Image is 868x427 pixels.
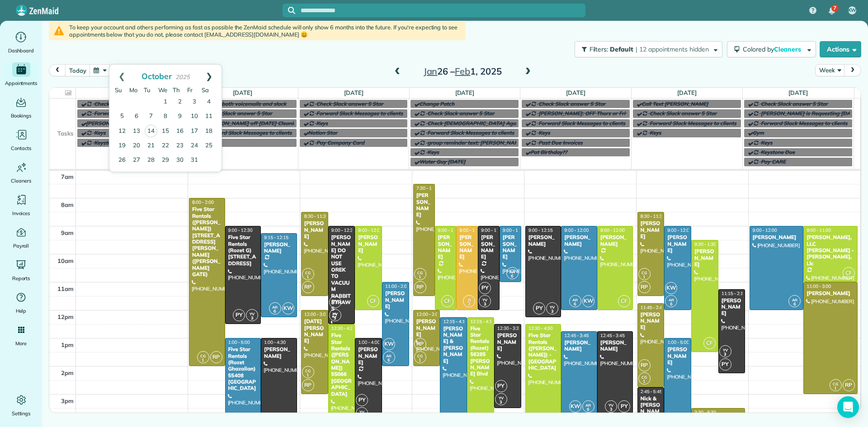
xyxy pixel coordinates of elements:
span: Keys [650,129,661,136]
span: Check Slack answer 5 Star [94,100,161,107]
a: Filters: Default | 12 appointments hidden [570,41,722,57]
span: CG [417,353,423,358]
span: CG [305,270,311,275]
span: Keys [316,120,328,127]
span: Past Due Invoices [538,139,583,146]
div: [PERSON_NAME] [304,220,325,239]
span: CG [642,270,647,275]
span: 10am [57,257,74,264]
span: 8:30 - 11:30 [641,213,665,219]
a: Prev [109,65,134,87]
div: [PERSON_NAME], LLC [PERSON_NAME] - [PERSON_NAME], Llc [806,234,855,267]
span: Pay Company Card [316,139,364,146]
a: 8 [158,109,173,124]
span: PY [719,358,731,371]
div: Open Intercom Messenger [837,396,859,418]
span: 12:00 - 3:00 [304,311,329,317]
span: PY [479,282,491,294]
small: 1 [302,371,314,380]
small: 1 [415,356,426,365]
div: [PERSON_NAME] [640,220,662,239]
span: Forward Slack Messages to clients [650,120,736,127]
span: October [142,71,172,81]
span: Forward Slack Messages to clients [538,120,625,127]
a: 22 [158,139,173,153]
span: Check Slack answer 5 Star [316,100,383,107]
a: Bookings [4,95,38,120]
span: 9:00 - 12:00 [564,227,589,233]
span: Friday [187,86,193,94]
h2: 26 – 1, 2025 [406,66,519,76]
span: 9:00 - 12:00 [459,227,484,233]
span: 11:45 - 2:45 [641,305,665,310]
div: To keep your account and others performing as fast as possible the ZenMaid schedule will only sho... [49,22,466,40]
span: 7:30 - 11:30 [416,185,441,191]
a: [DATE] [344,89,363,96]
span: Wednesday [158,86,167,94]
a: Appointments [4,62,38,88]
span: RP [302,379,314,391]
small: 3 [479,300,491,309]
span: KW [582,295,594,307]
span: Call Text [PERSON_NAME] [642,100,708,107]
span: Dashboard [8,46,34,55]
div: Five Star Rentals ([PERSON_NAME]) [STREET_ADDRESS][PERSON_NAME] ([PERSON_NAME] GATE) [192,206,222,277]
small: 1 [639,273,650,282]
span: Jan [424,66,438,77]
span: CG [833,381,838,386]
span: PY [329,296,341,308]
div: [PERSON_NAME] [564,234,594,247]
span: Keystone [94,139,117,146]
span: group reminder text: [PERSON_NAME] [427,139,524,146]
div: [PERSON_NAME] [416,318,438,338]
span: Check both voicemails and slack [205,100,287,107]
button: next [844,64,861,76]
span: YV [550,305,555,310]
span: Pay CARE [761,158,786,165]
div: Five Star Rentals (Rozet) 56285 [PERSON_NAME] Blvd [470,325,491,377]
a: Payroll [4,225,38,250]
span: 12:15 - 4:15 [443,319,467,324]
span: Forward Slack Messages to clients [761,120,848,127]
small: 2 [463,300,475,309]
small: 1 [302,273,314,282]
a: 23 [173,139,187,153]
small: 6 [269,307,281,316]
span: 9am [61,229,74,236]
span: Help [16,306,27,315]
a: 17 [187,124,202,139]
span: Forward Slack Messages to clients [316,110,403,117]
a: Next [197,65,222,87]
span: 12:30 - 3:30 [497,325,522,331]
span: Check Slack answer 5 Star [650,110,717,117]
span: 9:00 - 12:00 [438,227,462,233]
span: Keystone Due [761,149,795,155]
span: YV [499,395,504,400]
div: Five Star Rentals (Rozet Ghazalian) 55408 [GEOGRAPHIC_DATA] [228,346,259,392]
small: 3 [720,350,731,359]
span: Check Slack answer 5 Star [538,100,605,107]
small: 3 [547,307,558,316]
button: Focus search [283,7,295,14]
div: [PERSON_NAME] & [PERSON_NAME] [443,325,464,364]
span: Pat Birthday?? [530,149,567,155]
a: 4 [202,95,216,109]
span: 9:00 - 11:00 [503,227,527,233]
div: [PERSON_NAME] [358,234,379,253]
span: Contacts [11,144,31,153]
span: [PERSON_NAME] off [DATE] Cleaning Restaurant [205,120,330,127]
a: [DATE] [677,89,697,96]
a: 5 [115,109,129,124]
span: Keys [538,129,550,136]
span: AR [792,297,797,302]
span: YV [723,347,728,352]
a: 28 [144,153,158,168]
span: RP [414,338,426,350]
div: [PERSON_NAME] DO NOT USE OREK TO VACUUM RABBIT STRAWS [331,234,353,312]
span: 8:00 - 2:00 [192,199,214,205]
span: 12:15 - 4:15 [470,319,495,324]
a: 19 [115,139,129,153]
span: Feb [455,66,470,77]
a: 11 [202,109,216,124]
span: 9:00 - 12:00 [667,227,692,233]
